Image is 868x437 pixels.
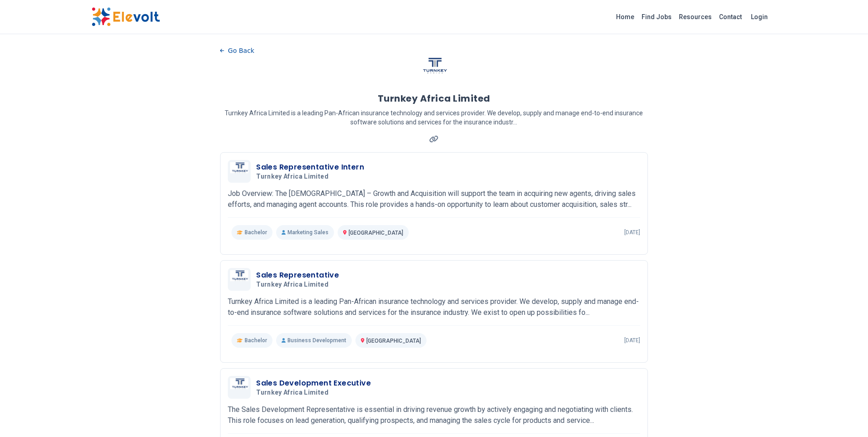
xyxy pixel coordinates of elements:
p: [DATE] [624,337,640,344]
h3: Sales Representative [256,270,339,281]
p: Job Overview: The [DEMOGRAPHIC_DATA] – Growth and Acquisition will support the team in acquiring ... [228,188,640,210]
span: Turnkey Africa Limited [256,173,329,181]
img: Turnkey Africa Limited [230,270,248,288]
img: Turnkey Africa Limited [420,57,447,85]
span: Bachelor [245,337,267,344]
p: Turnkey Africa Limited is a leading Pan-African insurance technology and services provider. We de... [228,296,640,318]
h3: Sales Representative Intern [256,162,364,173]
a: Turnkey Africa LimitedSales Representative InternTurnkey Africa LimitedJob Overview: The [DEMOGRA... [228,160,640,240]
a: Login [745,8,773,26]
span: Turnkey Africa Limited [256,281,329,289]
h1: Turnkey Africa Limited [378,92,490,105]
img: Elevolt [92,7,160,26]
span: Bachelor [245,229,267,236]
img: Turnkey Africa Limited [230,162,248,180]
p: The Sales Development Representative is essential in driving revenue growth by actively engaging ... [228,404,640,426]
span: [GEOGRAPHIC_DATA] [366,338,421,344]
h3: Sales Development Executive [256,378,371,389]
a: Resources [675,10,715,24]
a: Contact [715,10,745,24]
p: Turnkey Africa Limited is a leading Pan-African insurance technology and services provider. We de... [220,108,648,127]
a: Turnkey Africa LimitedSales RepresentativeTurnkey Africa LimitedTurnkey Africa Limited is a leadi... [228,268,640,348]
span: Turnkey Africa Limited [256,389,329,397]
span: [GEOGRAPHIC_DATA] [349,230,403,236]
p: Business Development [276,333,352,348]
p: Marketing Sales [276,225,334,240]
a: Find Jobs [638,10,675,24]
p: [DATE] [624,229,640,236]
a: Home [612,10,638,24]
button: Go Back [220,44,254,57]
img: Turnkey Africa Limited [230,378,248,396]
